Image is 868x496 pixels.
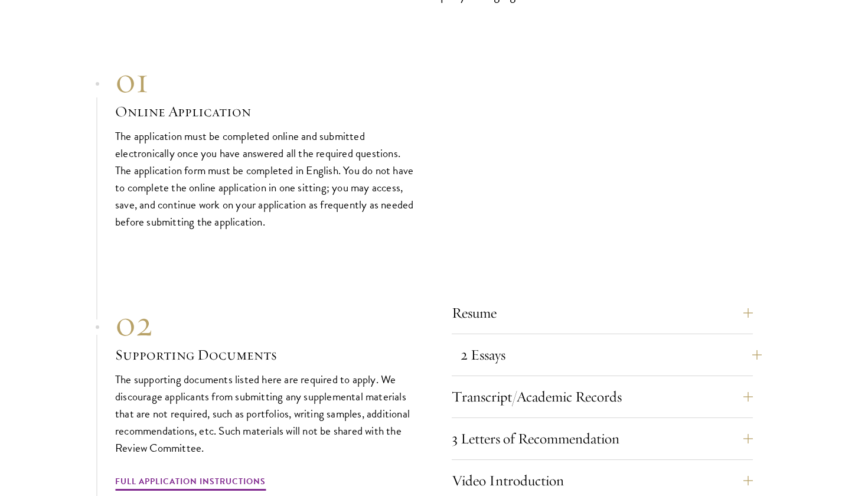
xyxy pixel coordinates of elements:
[115,474,266,492] a: Full Application Instructions
[115,302,416,345] div: 02
[461,341,762,369] button: 2 Essays
[115,59,416,102] div: 01
[115,371,416,456] p: The supporting documents listed here are required to apply. We discourage applicants from submitt...
[452,425,753,453] button: 3 Letters of Recommendation
[452,383,753,411] button: Transcript/Academic Records
[452,299,753,327] button: Resume
[115,345,416,365] h3: Supporting Documents
[115,102,416,122] h3: Online Application
[115,128,416,230] p: The application must be completed online and submitted electronically once you have answered all ...
[452,466,753,495] button: Video Introduction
